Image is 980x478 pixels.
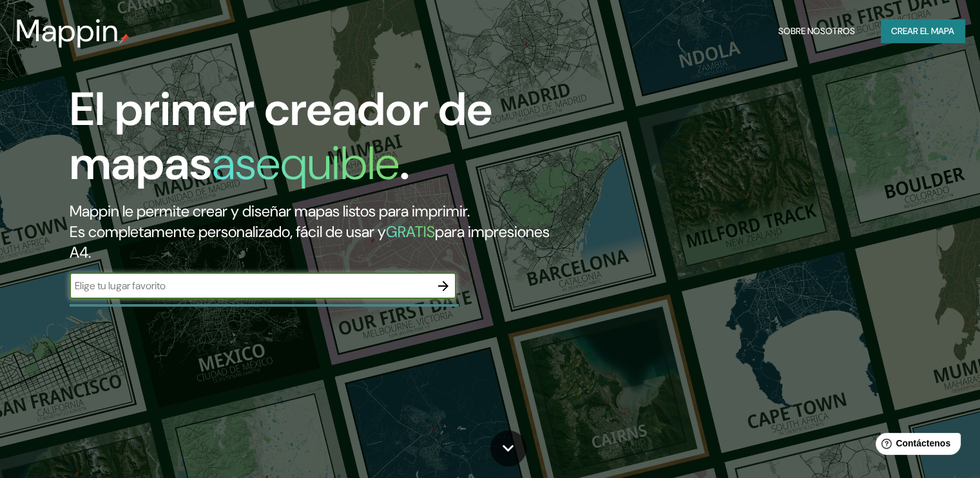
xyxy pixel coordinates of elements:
[386,222,435,242] h5: GRATIS
[891,23,954,39] font: Crear el mapa
[778,23,855,39] font: Sobre nosotros
[70,201,560,263] h2: Mappin le permite crear y diseñar mapas listos para imprimir. Es completamente personalizado, fác...
[119,33,130,44] img: mappin-pin
[70,278,430,293] input: Elige tu lugar favorito
[70,82,560,201] h1: El primer creador de mapas .
[15,13,119,49] h3: Mappin
[212,133,399,193] h1: asequible
[865,428,966,464] iframe: Help widget launcher
[881,19,965,43] button: Crear el mapa
[773,19,860,43] button: Sobre nosotros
